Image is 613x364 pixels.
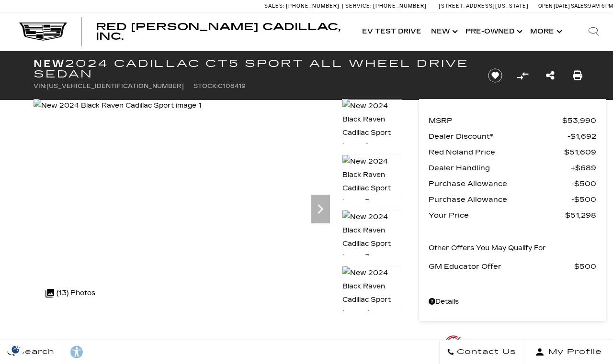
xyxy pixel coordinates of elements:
span: [US_VEHICLE_IDENTIFICATION_NUMBER] [46,83,184,89]
span: Search [15,345,55,359]
img: New 2024 Black Raven Cadillac Sport image 2 [342,154,402,209]
a: Red Noland Price $51,609 [429,145,596,159]
a: MSRP $53,990 [429,114,596,127]
span: Contact Us [454,345,516,359]
span: $51,609 [564,145,596,159]
span: [PHONE_NUMBER] [286,3,340,9]
span: C108419 [218,83,246,89]
a: Print this New 2024 Cadillac CT5 Sport All Wheel Drive Sedan [573,69,582,82]
button: Save vehicle [485,68,506,83]
a: Share this New 2024 Cadillac CT5 Sport All Wheel Drive Sedan [546,69,555,82]
span: $51,298 [565,209,596,222]
span: Sales: [264,3,284,9]
h1: 2024 Cadillac CT5 Sport All Wheel Drive Sedan [34,58,472,79]
div: Next [311,195,330,223]
span: $53,990 [562,114,596,127]
span: Stock: [193,83,218,89]
a: Dealer Discount* $1,692 [429,130,596,143]
img: New 2024 Black Raven Cadillac Sport image 4 [342,266,402,320]
a: EV Test Drive [357,12,426,51]
span: GM Educator Offer [429,260,574,273]
span: $500 [571,193,596,206]
button: Open user profile menu [524,340,613,364]
span: MSRP [429,114,562,127]
div: (13) Photos [41,282,100,305]
a: Purchase Allowance $500 [429,193,596,206]
p: Other Offers You May Qualify For [429,242,546,255]
a: Dealer Handling $689 [429,161,596,175]
span: Service: [345,3,372,9]
a: GM Educator Offer $500 [429,260,596,273]
span: $500 [571,177,596,190]
span: Purchase Allowance [429,193,571,206]
span: $1,692 [568,130,596,143]
img: Cadillac Dark Logo with Cadillac White Text [19,22,67,41]
a: New [426,12,461,51]
a: [STREET_ADDRESS][US_STATE] [439,3,529,9]
span: Red Noland Price [429,145,564,159]
a: Sales: [PHONE_NUMBER] [264,3,342,9]
button: Compare vehicle [515,68,530,83]
section: Click to Open Cookie Consent Modal [5,344,27,354]
span: VIN: [34,83,46,89]
button: More [525,12,565,51]
a: Pre-Owned [461,12,525,51]
a: Contact Us [439,340,524,364]
span: Sales: [571,3,588,9]
img: New 2024 Black Raven Cadillac Sport image 1 [342,99,402,154]
img: New 2024 Black Raven Cadillac Sport image 1 [34,99,202,112]
span: $500 [574,260,596,273]
a: Details [429,295,596,309]
a: Your Price $51,298 [429,209,596,222]
span: 9 AM-6 PM [588,3,613,9]
img: Opt-Out Icon [5,344,27,354]
img: New 2024 Black Raven Cadillac Sport image 3 [342,210,402,265]
span: Red [PERSON_NAME] Cadillac, Inc. [96,21,341,42]
strong: New [34,58,65,69]
span: Dealer Discount* [429,130,568,143]
a: Purchase Allowance $500 [429,177,596,190]
span: [PHONE_NUMBER] [373,3,427,9]
span: Dealer Handling [429,161,571,175]
a: Service: [PHONE_NUMBER] [342,3,429,9]
span: Your Price [429,209,565,222]
span: Purchase Allowance [429,177,571,190]
a: Red [PERSON_NAME] Cadillac, Inc. [96,22,348,41]
span: My Profile [545,345,602,359]
span: Open [DATE] [538,3,570,9]
span: $689 [571,161,596,175]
